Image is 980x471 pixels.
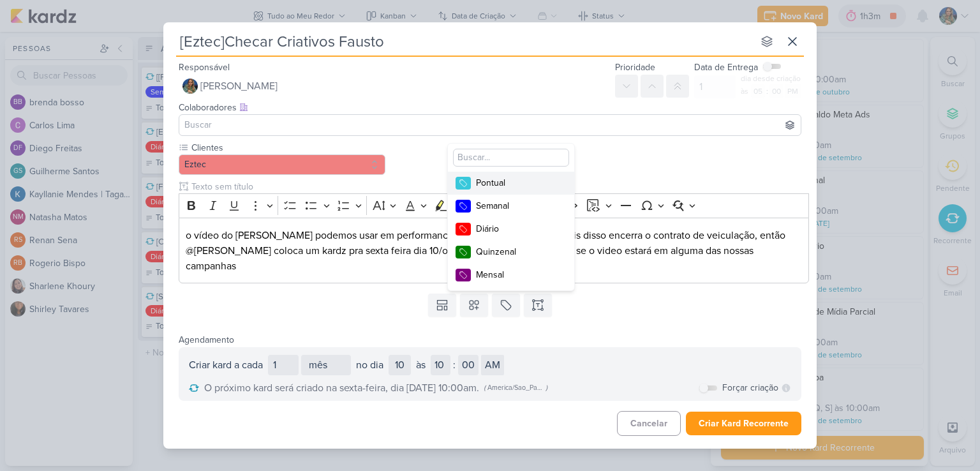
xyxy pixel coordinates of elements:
[179,62,230,73] label: Responsável
[476,245,559,258] div: Quinzenal
[484,383,486,393] div: (
[766,86,768,97] div: :
[186,228,803,274] p: o vídeo do [PERSON_NAME] podemos usar em performance até o dia 12/outubro. Depois disso encerra o...
[722,381,778,394] label: Forçar criação
[200,78,278,94] span: [PERSON_NAME]
[179,193,809,218] div: Editor toolbar
[179,154,385,175] button: Eztec
[453,357,456,373] div: :
[476,199,559,213] div: Semanal
[356,357,383,373] div: no dia
[617,411,681,436] button: Cancelar
[179,334,234,345] label: Agendamento
[179,75,610,98] button: [PERSON_NAME]
[179,218,809,283] div: Editor editing area: main
[448,195,574,218] button: Semanal
[204,380,479,396] span: O próximo kard será criado na sexta-feira, dia [DATE] 10:00am.
[176,30,753,53] input: Kard Sem Título
[448,172,574,195] button: Pontual
[448,218,574,241] button: Diário
[476,176,559,190] div: Pontual
[190,141,385,154] label: Clientes
[741,73,801,84] div: dia desde criação
[182,78,198,94] img: Isabella Gutierres
[546,383,548,393] div: )
[453,149,569,167] input: Buscar...
[189,357,263,373] div: Criar kard a cada
[694,61,758,74] label: Data de Entrega
[182,117,798,133] input: Buscar
[741,86,750,97] div: às
[615,62,655,73] label: Prioridade
[686,412,801,435] button: Criar Kard Recorrente
[189,180,809,193] input: Texto sem título
[476,268,559,281] div: Mensal
[416,357,426,373] div: às
[448,241,574,264] button: Quinzenal
[448,264,574,287] button: Mensal
[476,222,559,235] div: Diário
[179,101,801,114] div: Colaboradores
